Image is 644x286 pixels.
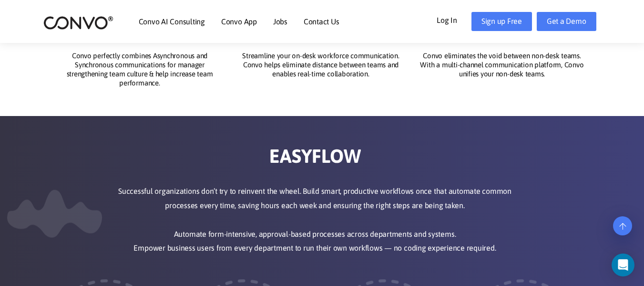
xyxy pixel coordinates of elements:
[111,184,519,255] p: Successful organizations don’t try to reinvent the wheel. Build smart, productive workflows once ...
[420,51,587,85] li: Convo eliminates the void between non-desk teams. With a multi-channel communication platform, Co...
[612,254,634,276] div: Open Intercom Messenger
[7,190,102,238] img: image_not_found
[269,145,361,170] span: EASYFLOW
[239,51,406,85] li: Streamline your on-desk workforce communication. Convo helps eliminate distance between teams and...
[58,51,225,87] li: Convo perfectly combines Asynchronous and Synchronous communications for manager strengthening te...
